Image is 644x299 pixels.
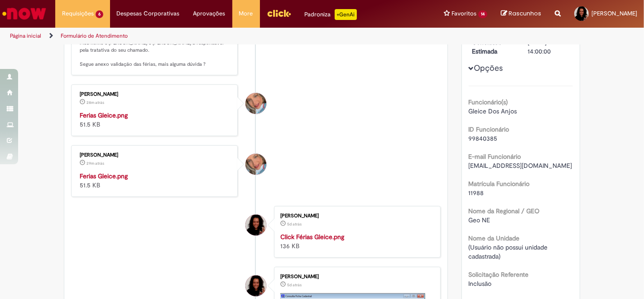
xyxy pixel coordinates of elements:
[117,9,180,18] span: Despesas Corporativas
[87,100,104,105] time: 30/09/2025 13:23:49
[245,275,266,296] div: Flavia Almeida Andrade
[469,162,572,170] span: [EMAIL_ADDRESS][DOMAIN_NAME]
[469,98,508,106] b: Funcionário(s)
[62,9,94,18] span: Requisições
[305,9,357,20] div: Padroniza
[469,125,509,133] b: ID Funcionário
[80,172,128,180] a: Ferias Gleice.png
[287,282,302,288] time: 25/09/2025 19:41:07
[267,6,291,20] img: click_logo_yellow_360x200.png
[1,5,48,23] img: ServiceNow
[80,111,231,129] div: 51.5 KB
[245,215,266,235] div: Flavia Almeida Andrade
[509,9,541,18] span: Rascunhos
[87,100,104,105] span: 28m atrás
[469,207,540,215] b: Nome da Regional / GEO
[287,221,302,227] time: 25/09/2025 19:42:42
[80,92,231,97] div: [PERSON_NAME]
[87,161,104,166] time: 30/09/2025 13:23:09
[280,274,431,279] div: [PERSON_NAME]
[10,32,41,39] a: Página inicial
[469,234,520,242] b: Nome da Unidade
[61,32,128,39] a: Formulário de Atendimento
[466,38,521,56] dt: Conclusão Estimada
[469,243,550,260] span: (Usuário não possui unidade cadastrada)
[469,279,492,288] span: Inclusão
[287,282,302,288] span: 5d atrás
[280,213,431,219] div: [PERSON_NAME]
[245,154,266,175] div: Jacqueline Andrade Galani
[469,216,490,224] span: Geo NE
[80,172,231,190] div: 51.5 KB
[7,28,423,44] ul: Trilhas de página
[193,9,226,18] span: Aprovações
[501,10,541,18] a: Rascunhos
[80,152,231,158] div: [PERSON_NAME]
[280,233,344,241] a: Click Férias Gleice.png
[469,270,529,279] b: Solicitação Referente
[335,9,357,20] p: +GenAi
[478,10,487,18] span: 14
[96,10,103,18] span: 6
[287,221,302,227] span: 5d atrás
[528,38,570,56] div: [DATE] 14:00:00
[591,10,637,17] span: [PERSON_NAME]
[239,9,253,18] span: More
[469,152,521,161] b: E-mail Funcionário
[280,232,431,250] div: 136 KB
[452,9,476,18] span: Favoritos
[469,134,498,142] span: 99840385
[469,107,517,115] span: Gleice Dos Anjos
[80,25,231,68] p: Olá Flavia 😉 Espero que você esteja bem!! 😊 Meu nome é [PERSON_NAME] e [PERSON_NAME] a responsáve...
[469,189,484,197] span: 11988
[469,180,530,188] b: Matrícula Funcionário
[87,161,104,166] span: 29m atrás
[245,93,266,114] div: Jacqueline Andrade Galani
[80,111,128,119] a: Ferias Gleice.png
